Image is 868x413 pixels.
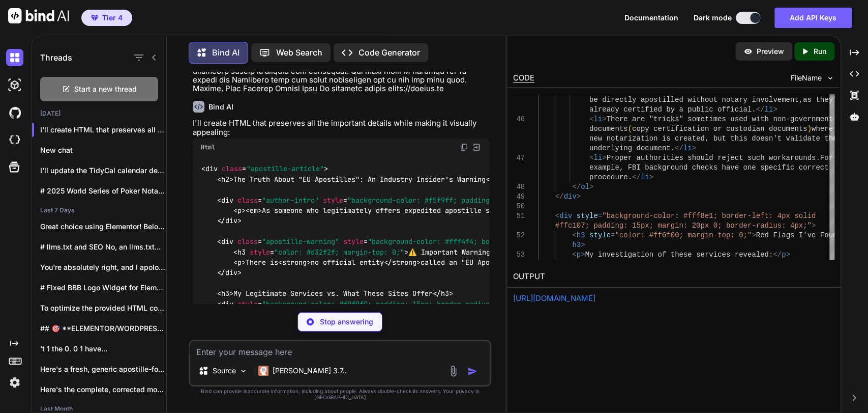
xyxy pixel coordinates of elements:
[323,196,343,205] span: style
[513,231,525,240] div: 52
[589,115,593,123] span: <
[239,367,248,375] img: Pick Models
[237,196,258,205] span: class
[40,283,166,293] p: # Fixed BBB Logo Widget for Elementor...
[791,73,822,83] span: FileName
[217,268,242,278] span: </ >
[786,251,790,259] span: >
[81,10,132,26] button: premiumTier 4
[581,241,585,249] span: >
[221,299,233,309] span: div
[606,115,820,123] span: There are "tricks" sometimes used with non-governm
[611,231,615,239] span: =
[32,206,166,214] h2: Last 7 Days
[217,237,823,246] span: < = = >
[40,125,166,135] p: I'll create HTML that preserves all the ...
[814,46,826,57] p: Run
[217,299,608,309] span: < = >
[262,237,339,246] span: "apostille-warning"
[632,173,641,181] span: </
[320,317,373,327] p: Stop answering
[433,289,453,298] span: </ >
[589,163,803,172] span: example, FBI background checks have one specific c
[589,96,803,104] span: be directly apostilled without notary involvement,
[40,303,166,313] p: To optimize the provided HTML code for...
[213,366,236,376] p: Source
[627,125,632,133] span: (
[368,237,819,246] span: "background-color: #fff4f4; border-left: 4px solid #d32f2f; padding: 15px; margin: 20px 0; border...
[40,384,166,395] p: Here's the complete, corrected mobile-first HTML code:...
[358,48,420,57] p: Code Generator
[513,192,525,202] div: 49
[513,211,525,221] div: 51
[589,134,803,143] span: new notarization is created, but this doesn't vali
[593,154,602,162] span: li
[589,105,756,114] span: already certified by a public official.
[606,154,820,162] span: Proper authorities should reject such workarounds.
[250,247,270,257] span: style
[773,251,782,259] span: </
[624,13,678,22] span: Documentation
[589,154,593,162] span: <
[273,366,347,376] p: [PERSON_NAME] 3.7..
[201,164,327,174] span: < = >
[811,125,841,133] span: where a
[246,206,262,215] span: < >
[513,250,525,260] div: 53
[576,212,597,220] span: style
[74,84,137,94] span: Start a new thread
[262,196,319,205] span: "author-intro"
[597,212,602,220] span: =
[6,76,23,94] img: darkAi-studio
[811,222,815,230] span: >
[221,289,229,298] span: h3
[233,258,246,267] span: < >
[589,173,632,181] span: procedure.
[250,206,258,215] span: em
[675,144,683,152] span: </
[585,251,773,259] span: My investigation of these services revealed:
[513,182,525,192] div: 48
[576,192,580,201] span: >
[40,222,166,232] p: Great choice using Elementor! Below is the...
[773,105,777,114] span: >
[572,183,581,191] span: </
[764,105,773,114] span: li
[692,144,696,152] span: >
[513,153,525,163] div: 47
[40,51,72,64] h1: Threads
[237,258,242,267] span: p
[555,192,563,201] span: </
[694,13,732,23] span: Dark mode
[649,173,653,181] span: >
[782,251,786,259] span: p
[8,8,69,23] img: Bind AI
[276,48,322,57] p: Web Search
[572,251,576,259] span: <
[602,154,606,162] span: >
[486,175,506,184] span: </ >
[237,247,246,257] span: h3
[32,109,166,118] h2: [DATE]
[189,389,491,400] p: Bind can provide inaccurate information, including about people. Always double-check its answers....
[624,14,678,22] button: Documentation
[233,247,408,257] span: < = >
[555,222,768,230] span: #ffc107; padding: 15px; margin: 20px 0; border-rad
[217,196,693,205] span: < = = >
[193,119,489,136] p: I'll create HTML that preserves all the important details while making it visually appealing:
[225,268,237,278] span: div
[91,15,98,21] img: premium
[572,231,576,239] span: <
[222,164,242,174] span: class
[237,237,258,246] span: class
[447,365,459,377] img: attachment
[32,405,166,413] h2: Last Month
[593,115,602,123] span: li
[343,237,364,246] span: style
[460,143,468,151] img: copy
[589,183,593,191] span: >
[768,222,811,230] span: ius: 4px;"
[559,212,572,220] span: div
[820,115,832,123] span: ent
[384,258,421,267] span: </ >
